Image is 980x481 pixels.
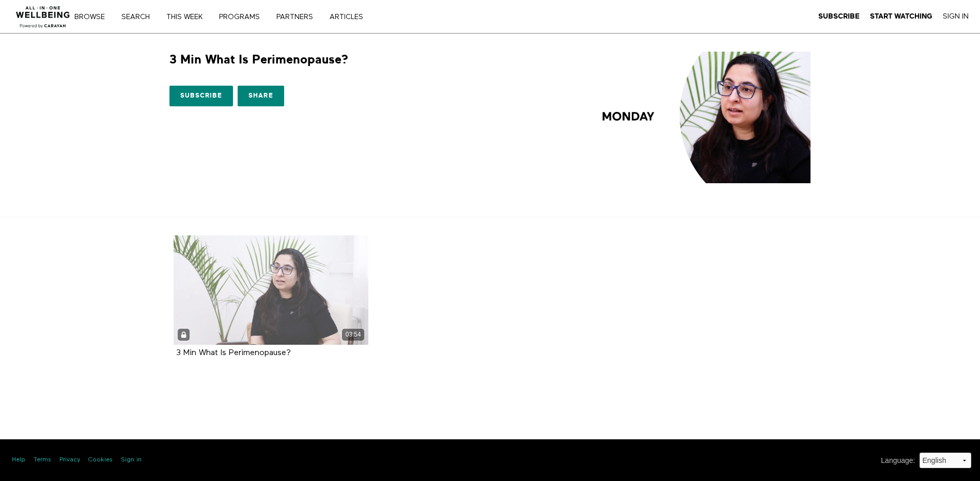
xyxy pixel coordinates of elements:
[273,13,324,21] a: PARTNERS
[176,349,291,357] a: 3 Min What Is Perimenopause?
[818,12,860,20] strong: Subscribe
[169,86,233,106] a: Subscribe
[163,13,213,21] a: THIS WEEK
[34,456,51,464] a: Terms
[118,13,161,21] a: Search
[577,52,811,183] img: 3 Min What Is Perimenopause?
[818,12,860,21] a: Subscribe
[870,12,932,20] strong: Start Watching
[169,52,348,68] h1: 3 Min What Is Perimenopause?
[943,12,969,21] a: Sign In
[238,86,284,106] a: Share
[82,11,384,22] nav: Primary
[88,456,113,464] a: Cookies
[121,456,142,464] a: Sign in
[176,349,291,357] strong: 3 Min What Is Perimenopause?
[342,329,364,341] div: 03:54
[59,456,80,464] a: Privacy
[71,13,116,21] a: Browse
[215,13,271,21] a: PROGRAMS
[326,13,374,21] a: ARTICLES
[12,456,25,464] a: Help
[881,455,915,466] label: Language :
[870,12,932,21] a: Start Watching
[174,235,369,345] a: 3 Min What Is Perimenopause? 03:54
